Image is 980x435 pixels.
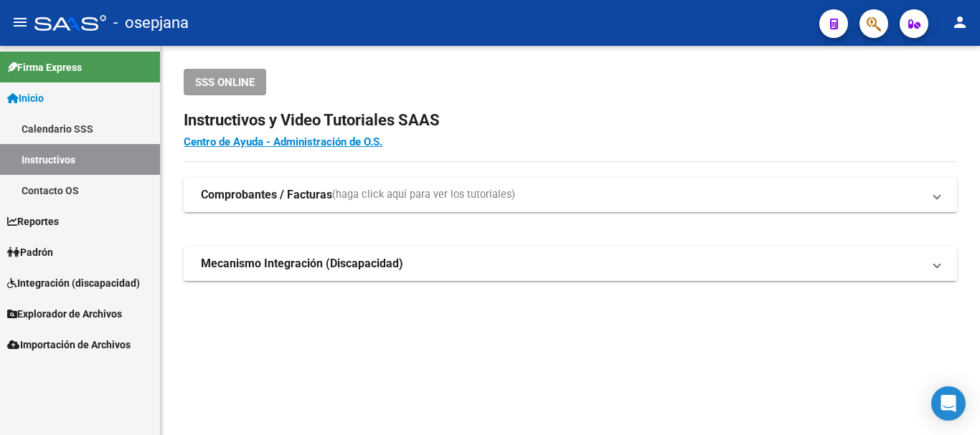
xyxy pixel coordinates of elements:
[11,14,29,31] mat-icon: menu
[184,107,957,134] h2: Instructivos y Video Tutoriales SAAS
[184,69,266,95] button: SSS ONLINE
[332,187,515,203] span: (haga click aquí para ver los tutoriales)
[184,178,957,212] mat-expansion-panel-header: Comprobantes / Facturas(haga click aquí para ver los tutoriales)
[184,135,382,148] a: Centro de Ayuda - Administración de O.S.
[7,306,122,322] span: Explorador de Archivos
[7,244,53,260] span: Padrón
[113,7,189,39] span: - osepjana
[7,59,82,75] span: Firma Express
[7,275,140,291] span: Integración (discapacidad)
[951,14,969,31] mat-icon: person
[7,337,131,353] span: Importación de Archivos
[184,247,957,281] mat-expansion-panel-header: Mecanismo Integración (Discapacidad)
[931,386,966,421] div: Open Intercom Messenger
[7,90,44,106] span: Inicio
[201,256,403,272] strong: Mecanismo Integración (Discapacidad)
[195,76,255,89] span: SSS ONLINE
[201,187,332,203] strong: Comprobantes / Facturas
[7,214,59,229] span: Reportes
